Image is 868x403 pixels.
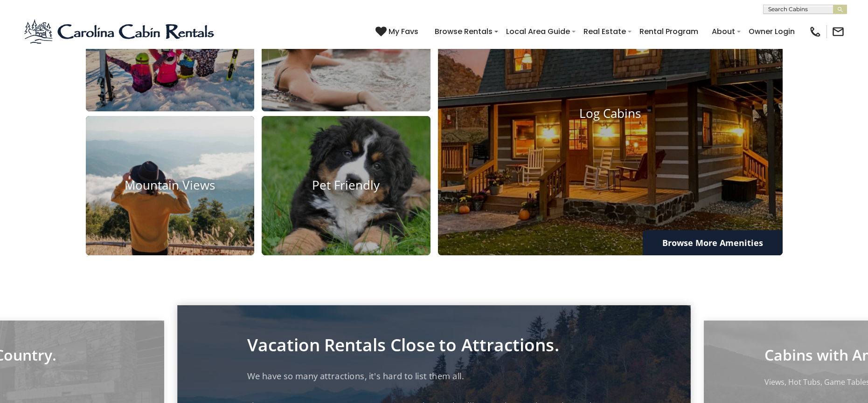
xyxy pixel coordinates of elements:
h4: Pet Friendly [262,178,431,193]
h4: Log Cabins [438,106,783,121]
span: My Favs [389,26,418,37]
a: Local Area Guide [501,23,575,40]
a: Browse Rentals [430,23,497,40]
img: phone-regular-black.png [809,25,822,38]
a: Browse More Amenities [643,230,783,255]
p: Vacation Rentals Close to Attractions. [247,337,621,352]
a: Rental Program [635,23,703,40]
img: mail-regular-black.png [832,25,845,38]
a: Pet Friendly [262,116,431,255]
a: About [707,23,740,40]
a: Real Estate [579,23,631,40]
h4: Mountain Views [86,178,255,193]
a: Mountain Views [86,116,255,255]
a: My Favs [375,26,421,38]
a: Owner Login [744,23,799,40]
img: Blue-2.png [23,18,217,46]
